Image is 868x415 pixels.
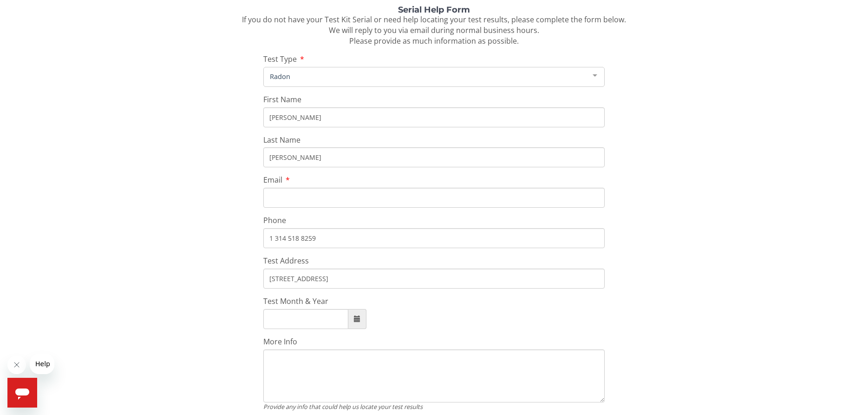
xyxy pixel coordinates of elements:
div: Provide any info that could help us locate your test results [263,402,605,411]
span: Phone [263,215,286,225]
iframe: Message from company [30,354,54,374]
span: Test Month & Year [263,296,328,306]
span: Last Name [263,135,300,145]
strong: Serial Help Form [398,5,470,15]
span: First Name [263,94,301,105]
span: If you do not have your Test Kit Serial or need help locating your test results, please complete ... [242,14,626,46]
span: Email [263,175,282,185]
iframe: Button to launch messaging window [7,378,37,408]
span: Radon [268,71,586,81]
iframe: Close message [7,356,26,374]
span: Test Type [263,54,297,64]
span: More Info [263,336,297,347]
span: Test Address [263,256,309,266]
